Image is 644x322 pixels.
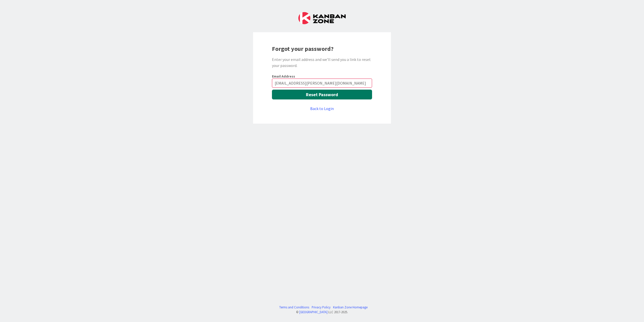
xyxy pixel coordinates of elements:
b: Forgot your password? [272,45,334,53]
a: Terms and Conditions [279,305,309,310]
a: Privacy Policy [312,305,331,310]
img: Kanban Zone [298,12,346,24]
label: Email Address [272,74,295,79]
div: Enter your email address and we’ll send you a link to reset your password. [272,56,372,68]
div: © LLC 2017- 2025 . [277,310,368,314]
a: [GEOGRAPHIC_DATA] [299,310,328,314]
a: Kanban Zone Homepage [333,305,368,310]
a: Back to Login [310,105,334,112]
button: Reset Password [272,90,372,99]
